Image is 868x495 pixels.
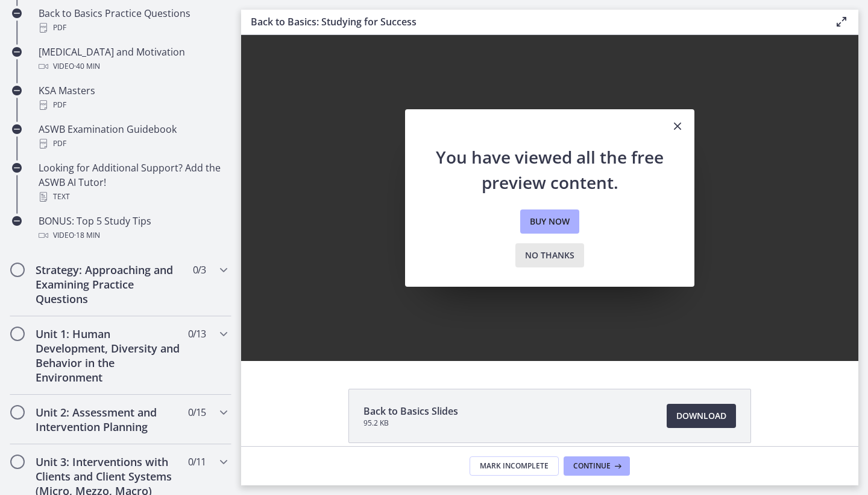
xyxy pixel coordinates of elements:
[564,456,630,476] button: Continue
[188,405,206,420] span: 0 / 15
[667,404,736,428] a: Download
[188,327,206,341] span: 0 / 13
[74,228,100,243] span: · 18 min
[363,404,458,418] span: Back to Basics Slides
[424,144,675,195] h2: You have viewed all the free preview content.
[39,21,227,35] div: PDF
[36,405,183,434] h2: Unit 2: Assessment and Intervention Planning
[530,214,570,229] span: Buy now
[39,59,227,74] div: Video
[39,122,227,151] div: ASWB Examination Guidebook
[36,263,183,306] h2: Strategy: Approaching and Examining Practice Questions
[39,45,227,74] div: [MEDICAL_DATA] and Motivation
[676,409,726,423] span: Download
[39,214,227,243] div: BONUS: Top 5 Study Tips
[480,461,549,471] span: Mark Incomplete
[39,83,227,112] div: KSA Masters
[573,461,611,471] span: Continue
[188,455,206,469] span: 0 / 11
[470,456,559,476] button: Mark Incomplete
[39,161,227,204] div: Looking for Additional Support? Add the ASWB AI Tutor!
[39,228,227,243] div: Video
[39,190,227,204] div: Text
[193,263,206,277] span: 0 / 3
[74,59,100,74] span: · 40 min
[363,418,458,428] span: 95.2 KB
[515,243,584,267] button: No thanks
[39,136,227,151] div: PDF
[39,98,227,112] div: PDF
[36,327,183,385] h2: Unit 1: Human Development, Diversity and Behavior in the Environment
[39,6,227,35] div: Back to Basics Practice Questions
[251,14,815,29] h3: Back to Basics: Studying for Success
[525,248,574,263] span: No thanks
[661,109,694,144] button: Close
[520,209,579,234] a: Buy now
